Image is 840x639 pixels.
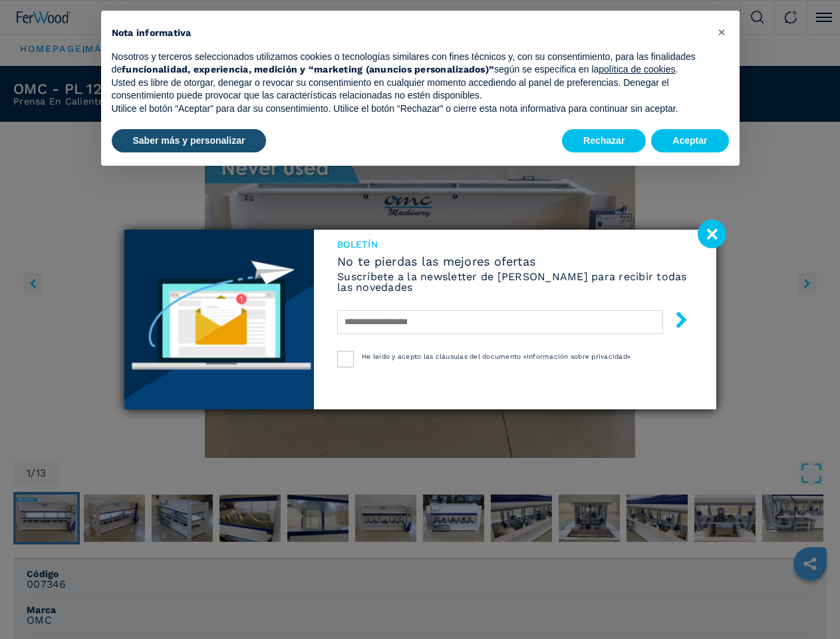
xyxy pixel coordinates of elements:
[599,64,675,75] a: política de cookies
[112,27,708,40] h2: Nota informativa
[112,129,267,153] button: Saber más y personalizar
[337,272,692,293] h6: Suscríbete a la newsletter de [PERSON_NAME] para recibir todas las novedades
[112,103,708,116] p: Utilice el botón “Aceptar” para dar su consentimiento. Utilice el botón “Rechazar” o cierre esta ...
[362,353,630,360] span: He leído y acepto las cláusulas del documento «Información sobre privacidad»
[712,21,733,43] button: Cerrar esta nota informativa
[112,77,708,103] p: Usted es libre de otorgar, denegar o revocar su consentimiento en cualquier momento accediendo al...
[562,129,646,153] button: Rechazar
[337,256,692,268] span: No te pierdas las mejores ofertas
[112,51,708,77] p: Nosotros y terceros seleccionados utilizamos cookies o tecnologías similares con fines técnicos y...
[718,24,726,40] span: ×
[651,129,728,153] button: Aceptar
[122,64,494,75] strong: funcionalidad, experiencia, medición y “marketing (anuncios personalizados)”
[660,306,690,337] button: submit-button
[337,240,692,249] span: Boletín
[124,230,315,409] img: Newsletter image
